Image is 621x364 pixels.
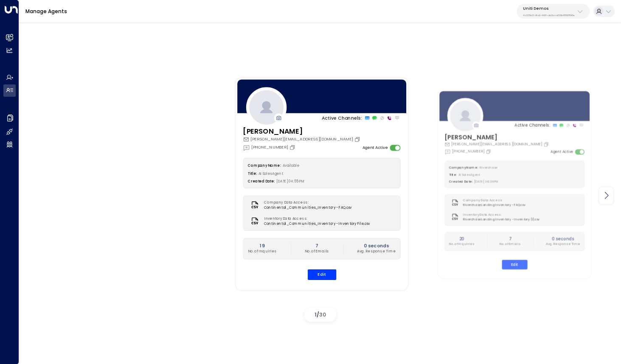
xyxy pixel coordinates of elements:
label: Company Name: [247,163,280,168]
h3: [PERSON_NAME] [444,132,550,142]
label: Company Data Access: [264,200,348,205]
label: Title: [449,173,456,177]
label: Inventory Data Access: [463,212,537,217]
h2: 20 [449,235,474,241]
h2: 7 [304,242,329,249]
span: 30 [319,311,326,318]
p: No. of Emails [499,242,520,246]
label: Agent Active [551,149,573,154]
button: Copy [543,141,550,147]
span: AI Sales Agent [458,173,480,177]
a: Manage Agents [25,8,67,15]
span: [DATE] 04:55 PM [276,179,305,184]
p: Active Channels: [321,115,362,121]
span: Continental_Communities_Inventory - Inventory File.csv [264,221,369,226]
span: AI Sales Agent [258,171,283,176]
label: Inventory Data Access: [264,216,367,221]
div: [PHONE_NUMBER] [243,144,297,151]
span: 1 [315,311,317,318]
p: Avg. Response Time [357,249,395,254]
label: Agent Active [362,145,387,151]
button: Copy [289,144,297,150]
p: Uniti Demos [523,6,575,11]
h2: 0 seconds [546,235,580,241]
button: Uniti Demos4c025b01-9fa0-46ff-ab3a-a620b886896e [517,4,590,19]
span: Available [282,163,299,168]
label: Company Data Access: [463,198,523,203]
h2: 7 [499,235,520,241]
h2: 19 [247,242,276,249]
p: Avg. Response Time [546,242,580,246]
button: Copy [486,148,492,154]
span: Riverchase Landing Inventory - FAQ.csv [463,203,525,207]
div: / [304,308,336,322]
label: Company Name: [449,165,478,170]
button: Copy [354,136,362,142]
div: [PERSON_NAME][EMAIL_ADDRESS][DOMAIN_NAME] [444,141,550,147]
span: Continental_Communities_Inventory - FAQ.csv [264,205,351,210]
h3: [PERSON_NAME] [243,126,362,136]
h2: 0 seconds [357,242,395,249]
p: No. of Inquiries [247,249,276,254]
button: Edit [502,260,527,269]
span: Riverchase Landing Inventory - Inventory (1).csv [463,217,540,221]
div: [PHONE_NUMBER] [444,148,492,154]
label: Title: [247,171,256,176]
label: Created Date: [247,179,274,184]
div: [PERSON_NAME][EMAIL_ADDRESS][DOMAIN_NAME] [243,136,362,142]
span: [DATE] 06:38 PM [474,179,499,184]
button: Edit [307,269,336,280]
p: No. of Inquiries [449,242,474,246]
label: Created Date: [449,179,472,184]
p: Active Channels: [514,122,550,128]
p: No. of Emails [304,249,329,254]
p: 4c025b01-9fa0-46ff-ab3a-a620b886896e [523,14,575,17]
span: Riverchase [480,165,497,170]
